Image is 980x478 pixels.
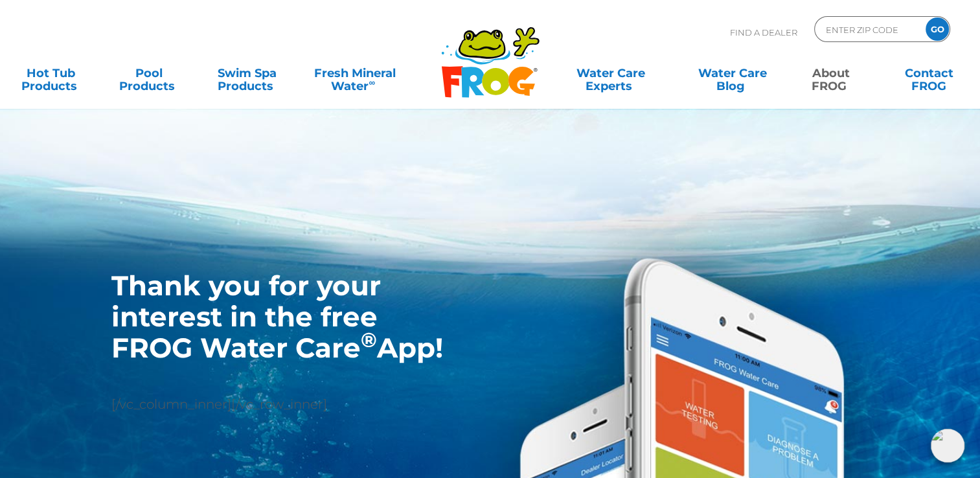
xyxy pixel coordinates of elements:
[793,60,869,86] a: AboutFROG
[549,60,672,86] a: Water CareExperts
[13,60,89,86] a: Hot TubProducts
[308,60,403,86] a: Fresh MineralWater∞
[931,429,964,462] img: openIcon
[694,60,771,86] a: Water CareBlog
[825,20,912,39] input: Zip Code Form
[111,270,451,363] h1: Thank you for your interest in the free FROG Water Care App!
[209,60,286,86] a: Swim SpaProducts
[926,17,949,41] input: GO
[361,328,377,352] sup: ®
[891,60,967,86] a: ContactFROG
[111,60,188,86] a: PoolProducts
[111,270,451,415] div: [/vc_column_inner][/vc_row_inner]
[369,77,375,87] sup: ∞
[730,16,797,49] p: Find A Dealer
